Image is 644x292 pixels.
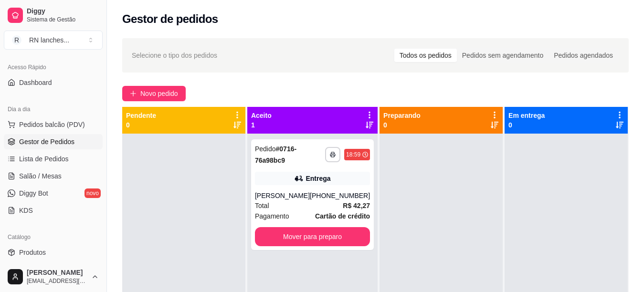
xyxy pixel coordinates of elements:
[140,88,178,99] span: Novo pedido
[19,154,69,164] span: Lista de Pedidos
[4,168,103,184] a: Salão / Mesas
[255,227,370,246] button: Mover para preparo
[27,7,99,16] span: Diggy
[383,111,421,120] p: Preparando
[251,111,272,120] p: Aceito
[457,49,549,62] div: Pedidos sem agendamento
[130,90,137,97] span: plus
[4,245,103,260] a: Produtos
[4,75,103,90] a: Dashboard
[27,269,87,277] span: [PERSON_NAME]
[122,11,218,27] h2: Gestor de pedidos
[4,265,103,288] button: [PERSON_NAME][EMAIL_ADDRESS][DOMAIN_NAME]
[255,211,289,221] span: Pagamento
[549,49,618,62] div: Pedidos agendados
[12,35,21,45] span: R
[508,120,545,130] p: 0
[19,248,46,257] span: Produtos
[4,117,103,132] button: Pedidos balcão (PDV)
[122,86,186,101] button: Novo pedido
[508,111,545,120] p: Em entrega
[255,191,310,200] div: [PERSON_NAME]
[4,203,103,218] a: KDS
[126,111,156,120] p: Pendente
[4,31,103,50] button: Select a team
[19,188,48,198] span: Diggy Bot
[126,120,156,130] p: 0
[19,78,52,87] span: Dashboard
[27,16,99,23] span: Sistema de Gestão
[19,206,33,215] span: KDS
[19,137,74,146] span: Gestor de Pedidos
[343,202,370,209] strong: R$ 42,27
[19,171,62,181] span: Salão / Mesas
[255,200,269,211] span: Total
[346,151,360,158] div: 18:59
[306,174,330,183] div: Entrega
[251,120,272,130] p: 1
[132,50,217,61] span: Selecione o tipo dos pedidos
[4,60,103,75] div: Acesso Rápido
[394,49,457,62] div: Todos os pedidos
[383,120,421,130] p: 0
[255,145,276,153] span: Pedido
[29,35,69,45] div: RN lanches ...
[4,151,103,167] a: Lista de Pedidos
[310,191,370,200] div: [PHONE_NUMBER]
[255,145,296,164] strong: # 0716-76a98bc9
[4,4,103,27] a: DiggySistema de Gestão
[27,277,87,285] span: [EMAIL_ADDRESS][DOMAIN_NAME]
[315,212,370,220] strong: Cartão de crédito
[4,186,103,201] a: Diggy Botnovo
[4,102,103,117] div: Dia a dia
[4,134,103,149] a: Gestor de Pedidos
[4,229,103,245] div: Catálogo
[19,120,85,129] span: Pedidos balcão (PDV)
